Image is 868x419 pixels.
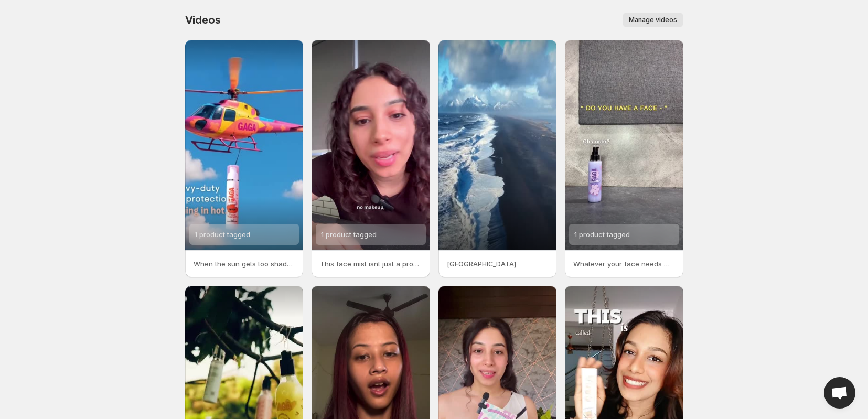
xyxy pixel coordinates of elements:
[573,259,675,269] p: Whatever your face needs we probably have it reels skincare skincarereels skincareproducts ohsoga...
[574,230,630,239] span: 1 product tagged
[447,259,549,269] p: [GEOGRAPHIC_DATA]
[623,13,683,27] button: Manage videos
[194,259,295,269] p: When the sun gets too shady we send shady business reels reelsinstagram skincare skincarereels ex...
[321,230,377,239] span: 1 product tagged
[185,14,221,26] span: Videos
[629,16,677,24] span: Manage videos
[195,230,250,239] span: 1 product tagged
[824,377,855,409] a: Open chat
[320,259,422,269] p: This face mist isnt just a product Its a solution When our founder [PERSON_NAME] was developing p...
